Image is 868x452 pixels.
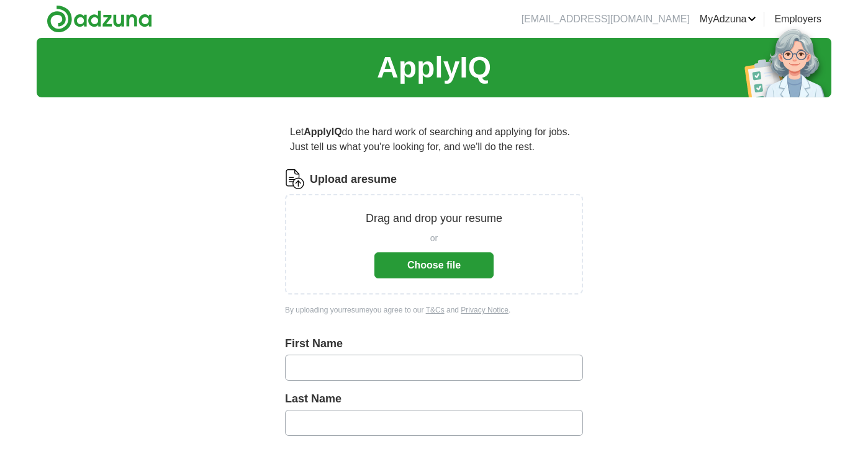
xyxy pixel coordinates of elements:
[366,210,502,227] p: Drag and drop your resume
[285,391,583,407] label: Last Name
[374,252,494,278] button: Choose file
[285,335,583,352] label: First Name
[700,12,757,27] a: MyAdzuna
[285,169,305,189] img: CV Icon
[522,12,690,27] li: [EMAIL_ADDRESS][DOMAIN_NAME]
[47,5,152,33] img: Adzuna logo
[430,232,438,245] span: or
[774,12,821,27] a: Employers
[461,306,509,314] a: Privacy Notice
[310,171,397,188] label: Upload a resume
[377,45,491,90] h1: ApplyIQ
[285,120,583,159] p: Let do the hard work of searching and applying for jobs. Just tell us what you're looking for, an...
[304,126,341,137] strong: ApplyIQ
[285,304,583,316] div: By uploading your resume you agree to our and .
[426,306,445,314] a: T&Cs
